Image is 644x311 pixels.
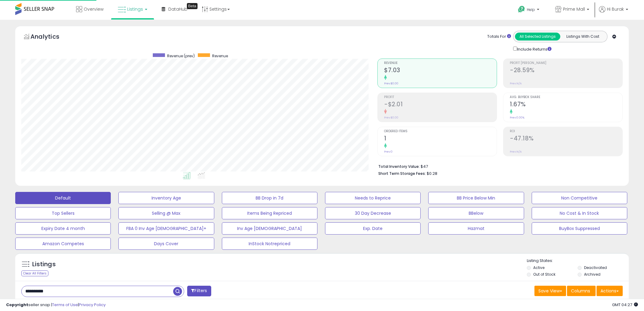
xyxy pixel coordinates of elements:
a: Privacy Policy [79,302,106,308]
div: Totals For [487,34,511,40]
h2: 1 [384,135,497,143]
button: BB Price Below Min [428,192,524,204]
span: Profit [PERSON_NAME] [510,62,622,65]
label: Archived [584,272,600,277]
div: seller snap | | [6,302,106,308]
button: Selling @ Max [118,207,214,219]
button: Save View [534,286,566,296]
span: Revenue [384,62,497,65]
label: Out of Stock [533,272,555,277]
span: $0.28 [427,171,437,176]
span: ROI [510,130,622,133]
small: Prev: N/A [510,82,522,85]
span: Hi Burak [607,6,624,12]
span: Columns [571,288,590,294]
strong: Copyright [6,302,28,308]
div: Clear All Filters [21,270,48,276]
a: Terms of Use [52,302,78,308]
b: Total Inventory Value: [378,164,420,169]
button: Actions [597,286,623,296]
button: FBA 0 Inv Age [DEMOGRAPHIC_DATA]+ [118,222,214,235]
a: Help [513,1,545,20]
button: Top Sellers [15,207,111,219]
h2: -47.18% [510,135,622,143]
div: Tooltip anchor [187,3,198,9]
span: 2025-10-13 04:27 GMT [612,302,638,308]
button: Days Cover [118,238,214,250]
button: Items Being Repriced [222,207,317,219]
h2: -28.59% [510,67,622,75]
button: Listings With Cost [560,33,605,41]
li: $47 [378,162,618,170]
button: Inventory Age [118,192,214,204]
span: Avg. Buybox Share [510,96,622,99]
a: Hi Burak [599,6,628,20]
button: 30 Day Decrease [325,207,421,219]
span: Ordered Items [384,130,497,133]
span: Revenue [212,53,228,58]
small: Prev: 0 [384,150,393,154]
button: All Selected Listings [515,33,560,41]
label: Active [533,265,544,270]
label: Deactivated [584,265,607,270]
h2: $7.03 [384,67,497,75]
button: BB Drop in 7d [222,192,317,204]
span: Revenue (prev) [167,53,195,58]
span: Help [527,7,535,12]
button: BBelow [428,207,524,219]
button: Needs to Reprice [325,192,421,204]
button: InStock Notrepriced [222,238,317,250]
button: Exp. Date [325,222,421,235]
div: Include Returns [509,45,559,52]
h2: -$2.01 [384,101,497,109]
h5: Analytics [30,32,71,42]
span: Prime Mall [563,6,585,12]
button: Amazon Competes [15,238,111,250]
small: Prev: $0.00 [384,82,398,85]
small: Prev: 0.00% [510,116,524,119]
button: No Cost & In Stock [532,207,627,219]
small: Prev: N/A [510,150,522,154]
button: Non Competitive [532,192,627,204]
span: DataHub [168,6,187,12]
span: Listings [127,6,143,12]
button: Hazmat [428,222,524,235]
h2: 1.67% [510,101,622,109]
span: Overview [84,6,103,12]
h5: Listings [32,260,56,269]
p: Listing States: [527,258,629,264]
button: Inv Age [DEMOGRAPHIC_DATA] [222,222,317,235]
button: Filters [187,286,211,296]
i: Get Help [518,5,525,13]
b: Short Term Storage Fees: [378,171,426,176]
button: Default [15,192,111,204]
small: Prev: $0.00 [384,116,398,119]
button: BuyBox Suppressed [532,222,627,235]
span: Profit [384,96,497,99]
button: Expiry Date 4 month [15,222,111,235]
button: Columns [567,286,596,296]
